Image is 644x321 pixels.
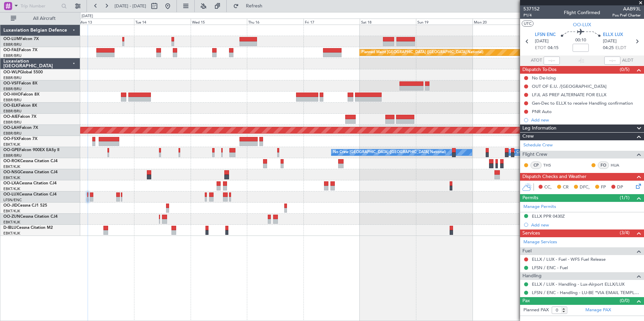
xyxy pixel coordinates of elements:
a: Manage PAX [585,307,611,314]
span: Crew [522,133,534,140]
input: --:-- [544,57,560,65]
span: Dispatch Checks and Weather [522,173,586,181]
a: EBKT/KJK [3,231,20,236]
span: Flight Crew [522,151,547,158]
span: OO-GPE [3,148,19,152]
a: EBKT/KJK [3,142,20,147]
a: LFSN / ENC - Fuel [532,265,568,271]
span: LFSN ENC [535,32,556,38]
div: Gen-Dec to ELLX to receive Handling confirmation [532,100,633,106]
div: [DATE] [82,13,93,19]
div: Flight Confirmed [564,9,600,16]
span: OO-AIE [3,115,18,119]
div: Sun 19 [416,19,472,25]
span: AAB93L [612,5,641,12]
span: P1/4 [523,12,540,18]
a: OO-ELKFalcon 8X [3,104,37,108]
a: EBBR/BRU [3,86,22,92]
a: EBBR/BRU [3,53,22,58]
span: ALDT [622,57,633,64]
span: OO-JID [3,204,18,208]
div: CP [530,162,542,169]
a: EBBR/BRU [3,153,22,158]
div: Fri 17 [303,19,360,25]
div: No De-Icing [532,75,556,81]
a: ELLX / LUX - Fuel - WFS Fuel Release [532,256,606,262]
a: OO-FAEFalcon 7X [3,48,37,52]
a: OO-HHOFalcon 8X [3,93,39,97]
span: 04:15 [548,45,558,51]
span: OO-ELK [3,104,19,108]
a: OO-LXACessna Citation CJ4 [3,181,57,185]
a: OO-GPEFalcon 900EX EASy II [3,148,59,152]
div: OUT OF E.U. /[GEOGRAPHIC_DATA] [532,83,607,89]
span: 04:25 [603,45,614,51]
span: DP [617,184,623,191]
div: No Crew [GEOGRAPHIC_DATA] ([GEOGRAPHIC_DATA] National) [510,147,623,157]
div: FO [598,162,609,169]
span: Dispatch To-Dos [522,66,556,74]
a: OO-LAHFalcon 7X [3,126,38,130]
a: OO-ROKCessna Citation CJ4 [3,159,58,163]
span: Refresh [240,4,268,8]
input: Trip Number [21,1,59,11]
span: OO-ROK [3,159,20,163]
span: OO-WLP [3,70,20,74]
div: Sat 18 [360,19,416,25]
a: OO-AIEFalcon 7X [3,115,36,119]
a: OO-LUXCessna Citation CJ4 [3,192,57,197]
a: EBKT/KJK [3,175,20,180]
a: EBKT/KJK [3,209,20,214]
button: All Aircraft [7,13,73,24]
span: Pax [522,297,530,305]
a: Manage Permits [523,204,556,210]
a: EBBR/BRU [3,109,22,114]
a: OO-NSGCessna Citation CJ4 [3,170,58,174]
button: Refresh [230,1,270,11]
a: D-IBLUCessna Citation M2 [3,226,53,230]
span: 00:10 [575,37,586,44]
div: Mon 13 [78,19,134,25]
span: OO-NSG [3,170,20,174]
span: OO-LUM [3,37,20,41]
a: Schedule Crew [523,142,553,149]
a: EBBR/BRU [3,98,22,103]
span: Leg Information [522,124,556,132]
span: Handling [522,272,542,280]
span: ETOT [535,45,546,51]
span: ELLX LUX [603,32,623,38]
a: LFSN/ENC [3,198,22,203]
span: OO-FSX [3,137,19,141]
div: Add new [531,222,641,228]
span: CR [563,184,569,191]
span: [DATE] [535,38,549,45]
a: HUA [611,162,626,168]
span: [DATE] - [DATE] [115,3,146,9]
a: EBKT/KJK [3,164,20,169]
a: THS [543,162,558,168]
div: ELLX PPR 0430Z [532,213,565,219]
a: Manage Services [523,239,557,246]
span: DFC, [580,184,590,191]
span: CC, [544,184,552,191]
a: EBBR/BRU [3,75,22,80]
span: ATOT [531,57,542,64]
span: OO-LAH [3,126,20,130]
span: Fuel [522,247,532,255]
span: (3/4) [620,229,630,236]
div: LFJL AS PREF ALTERNATE FOR ELLX [532,92,606,98]
div: No Crew [GEOGRAPHIC_DATA] ([GEOGRAPHIC_DATA] National) [333,147,446,157]
div: Mon 20 [473,19,529,25]
span: OO-LXA [3,181,19,185]
span: D-IBLU [3,226,17,230]
a: OO-LUMFalcon 7X [3,37,39,41]
span: OO-LUX [3,192,19,197]
div: Planned Maint [GEOGRAPHIC_DATA] ([GEOGRAPHIC_DATA] National) [361,47,483,58]
a: ELLX / LUX - Handling - Lux-Airport ELLX/LUX [532,281,624,287]
span: (1/1) [620,194,630,201]
div: Add new [531,117,641,123]
a: OO-ZUNCessna Citation CJ4 [3,215,58,219]
div: PNR Auto [532,109,552,114]
span: Permits [522,194,538,202]
span: (0/5) [620,66,630,73]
